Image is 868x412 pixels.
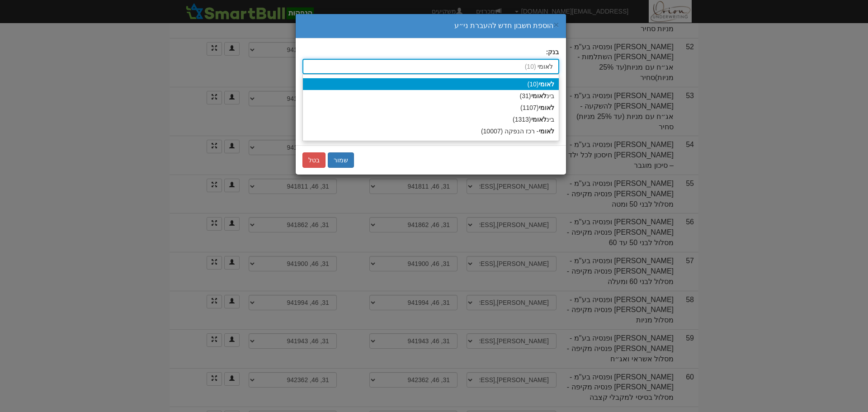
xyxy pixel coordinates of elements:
strong: לאומי [531,116,547,123]
div: - רכז הנפקה (10007) [303,125,559,137]
div: הוספת חשבון חדש להעברת ני״ע [454,21,553,31]
div: (1107) [303,102,559,114]
strong: לאומי [531,92,547,99]
button: שמור [328,152,354,168]
div: (10) [303,78,559,90]
div: בינ (1313) [303,114,559,125]
input: שם בנק [302,59,559,74]
strong: לאומי [539,104,554,111]
button: × [553,20,559,29]
div: בינ (31) [303,90,559,102]
label: בנק: [546,47,559,57]
strong: לאומי [539,128,554,135]
strong: לאומי [539,81,554,88]
button: בטל [302,152,325,168]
